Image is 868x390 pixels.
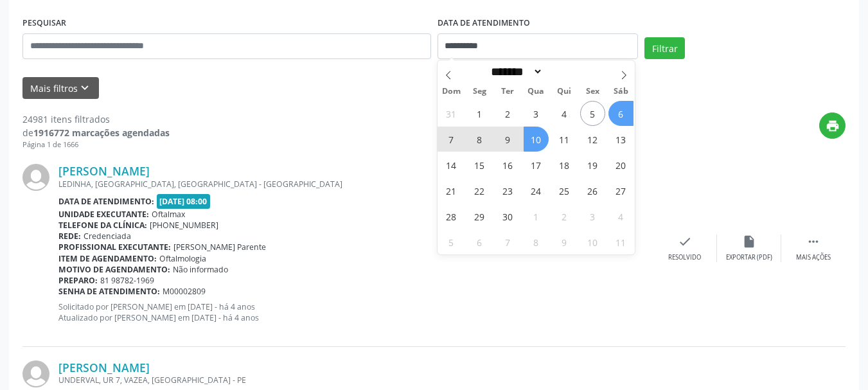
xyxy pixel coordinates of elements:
[608,127,633,152] span: Setembro 13, 2025
[22,164,49,191] img: img
[439,229,464,254] span: Outubro 5, 2025
[58,286,160,297] b: Senha de atendimento:
[495,178,520,203] span: Setembro 23, 2025
[163,286,206,297] span: M00002809
[467,127,492,152] span: Setembro 8, 2025
[438,13,530,33] label: DATA DE ATENDIMENTO
[495,127,520,152] span: Setembro 9, 2025
[159,253,206,264] span: Oftalmologia
[607,87,635,96] span: Sáb
[552,229,577,254] span: Outubro 9, 2025
[467,229,492,254] span: Outubro 6, 2025
[608,204,633,229] span: Outubro 4, 2025
[58,360,150,375] a: [PERSON_NAME]
[550,87,578,96] span: Qui
[58,179,653,190] div: LEDINHA, [GEOGRAPHIC_DATA], [GEOGRAPHIC_DATA] - [GEOGRAPHIC_DATA]
[524,204,549,229] span: Outubro 1, 2025
[580,229,605,254] span: Outubro 10, 2025
[22,126,170,139] div: de
[58,375,653,386] div: UNDERVAL, UR 7, VAZEA, [GEOGRAPHIC_DATA] - PE
[522,87,550,96] span: Qua
[608,101,633,126] span: Setembro 6, 2025
[524,152,549,177] span: Setembro 17, 2025
[552,204,577,229] span: Outubro 2, 2025
[157,194,211,209] span: [DATE] 08:00
[552,101,577,126] span: Setembro 4, 2025
[58,242,171,253] b: Profissional executante:
[439,152,464,177] span: Setembro 14, 2025
[552,152,577,177] span: Setembro 18, 2025
[467,152,492,177] span: Setembro 15, 2025
[152,209,185,220] span: Oftalmax
[58,196,154,207] b: Data de atendimento:
[58,231,81,242] b: Rede:
[524,101,549,126] span: Setembro 3, 2025
[524,127,549,152] span: Setembro 10, 2025
[58,253,157,264] b: Item de agendamento:
[608,229,633,254] span: Outubro 11, 2025
[58,301,653,323] p: Solicitado por [PERSON_NAME] em [DATE] - há 4 anos Atualizado por [PERSON_NAME] em [DATE] - há 4 ...
[524,178,549,203] span: Setembro 24, 2025
[22,112,170,126] div: 24981 itens filtrados
[150,220,218,231] span: [PHONE_NUMBER]
[580,204,605,229] span: Outubro 3, 2025
[465,87,493,96] span: Seg
[552,178,577,203] span: Setembro 25, 2025
[439,204,464,229] span: Setembro 28, 2025
[58,220,147,231] b: Telefone da clínica:
[580,101,605,126] span: Setembro 5, 2025
[796,253,831,262] div: Mais ações
[580,127,605,152] span: Setembro 12, 2025
[742,235,756,249] i: insert_drive_file
[78,81,92,95] i: keyboard_arrow_down
[806,235,820,249] i: 
[495,204,520,229] span: Setembro 30, 2025
[580,152,605,177] span: Setembro 19, 2025
[493,87,522,96] span: Ter
[826,119,840,133] i: print
[495,152,520,177] span: Setembro 16, 2025
[84,231,131,242] span: Credenciada
[495,229,520,254] span: Outubro 7, 2025
[33,127,170,139] strong: 1916772 marcações agendadas
[678,235,692,249] i: check
[608,152,633,177] span: Setembro 20, 2025
[467,101,492,126] span: Setembro 1, 2025
[173,264,228,275] span: Não informado
[495,101,520,126] span: Setembro 2, 2025
[100,275,154,286] span: 81 98782-1969
[58,164,150,178] a: [PERSON_NAME]
[524,229,549,254] span: Outubro 8, 2025
[543,65,585,78] input: Year
[22,13,66,33] label: PESQUISAR
[438,87,466,96] span: Dom
[22,360,49,387] img: img
[819,112,846,139] button: print
[668,253,701,262] div: Resolvido
[58,275,98,286] b: Preparo:
[608,178,633,203] span: Setembro 27, 2025
[58,209,149,220] b: Unidade executante:
[439,127,464,152] span: Setembro 7, 2025
[173,242,266,253] span: [PERSON_NAME] Parente
[467,204,492,229] span: Setembro 29, 2025
[552,127,577,152] span: Setembro 11, 2025
[578,87,607,96] span: Sex
[726,253,772,262] div: Exportar (PDF)
[644,37,685,59] button: Filtrar
[439,178,464,203] span: Setembro 21, 2025
[439,101,464,126] span: Agosto 31, 2025
[467,178,492,203] span: Setembro 22, 2025
[580,178,605,203] span: Setembro 26, 2025
[22,139,170,150] div: Página 1 de 1666
[58,264,170,275] b: Motivo de agendamento:
[487,65,544,78] select: Month
[22,77,99,100] button: Mais filtroskeyboard_arrow_down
